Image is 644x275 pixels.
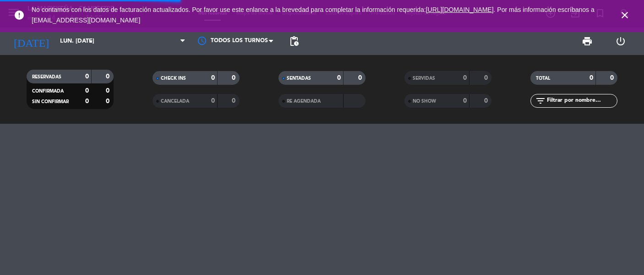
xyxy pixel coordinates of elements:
[232,98,237,104] strong: 0
[287,99,321,104] span: RE AGENDADA
[619,10,630,21] i: close
[287,76,311,81] span: SENTADAS
[358,75,364,81] strong: 0
[32,6,595,24] a: . Por más información escríbanos a [EMAIL_ADDRESS][DOMAIN_NAME]
[32,99,69,104] span: SIN CONFIRMAR
[85,36,96,47] i: arrow_drop_down
[106,98,111,104] strong: 0
[289,36,300,47] span: pending_actions
[484,98,490,104] strong: 0
[211,98,215,104] strong: 0
[582,36,593,47] span: print
[589,75,593,81] strong: 0
[535,95,546,106] i: filter_list
[7,31,55,51] i: [DATE]
[106,88,111,94] strong: 0
[546,96,617,106] input: Filtrar por nombre...
[610,75,616,81] strong: 0
[211,75,215,81] strong: 0
[85,73,89,80] strong: 0
[337,75,341,81] strong: 0
[85,98,89,104] strong: 0
[484,75,490,81] strong: 0
[14,10,25,21] i: error
[536,76,550,81] span: TOTAL
[463,98,467,104] strong: 0
[232,75,237,81] strong: 0
[85,88,89,94] strong: 0
[413,99,436,104] span: NO SHOW
[106,73,111,80] strong: 0
[604,27,637,55] div: LOG OUT
[161,99,189,104] span: CANCELADA
[463,75,467,81] strong: 0
[32,89,64,93] span: CONFIRMADA
[615,36,626,47] i: power_settings_new
[32,75,61,79] span: RESERVADAS
[426,6,494,13] a: [URL][DOMAIN_NAME]
[413,76,435,81] span: SERVIDAS
[161,76,186,81] span: CHECK INS
[32,6,595,24] span: No contamos con los datos de facturación actualizados. Por favor use este enlance a la brevedad p...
